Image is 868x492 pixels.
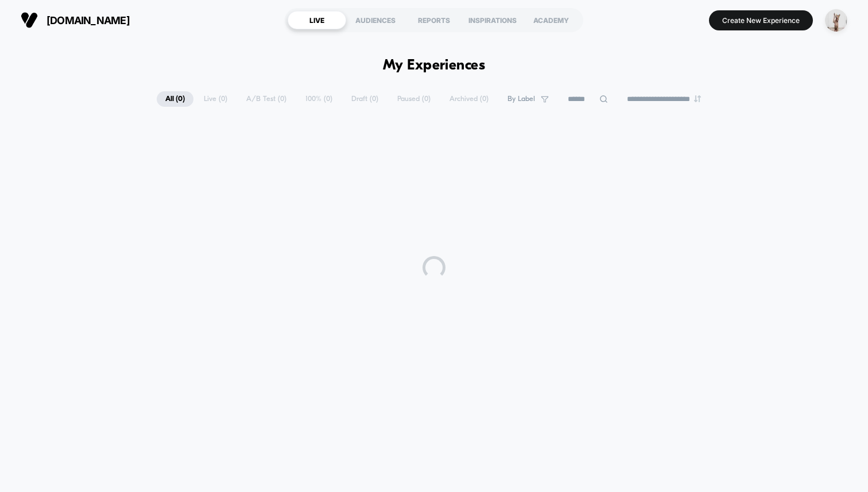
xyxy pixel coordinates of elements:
img: ppic [825,9,847,32]
div: INSPIRATIONS [463,11,522,29]
div: REPORTS [405,11,463,29]
span: [DOMAIN_NAME] [46,14,130,26]
button: Create New Experience [709,10,813,30]
div: LIVE [288,11,346,29]
div: AUDIENCES [346,11,405,29]
button: [DOMAIN_NAME] [17,11,133,29]
h1: My Experiences [383,57,486,74]
div: ACADEMY [522,11,580,29]
button: ppic [821,9,851,32]
img: Visually logo [21,11,38,29]
span: By Label [507,95,535,103]
img: end [694,95,701,102]
span: All ( 0 ) [157,91,193,107]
